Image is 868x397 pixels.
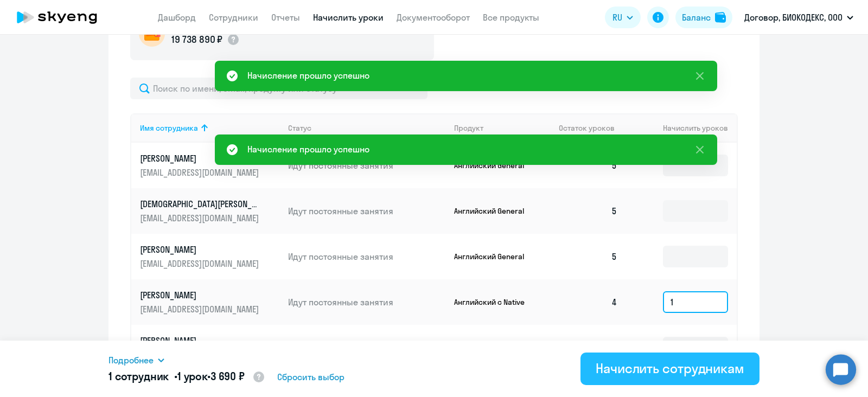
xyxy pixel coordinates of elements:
[140,335,279,361] a: [PERSON_NAME][EMAIL_ADDRESS][DOMAIN_NAME]
[596,360,744,377] div: Начислить сотрудникам
[454,123,483,133] div: Продукт
[454,123,551,133] div: Продукт
[247,143,369,156] div: Начисление прошло успешно
[550,279,626,325] td: 4
[454,161,535,170] p: Английский General
[140,198,261,210] p: [DEMOGRAPHIC_DATA][PERSON_NAME]
[140,303,261,315] p: [EMAIL_ADDRESS][DOMAIN_NAME]
[454,252,535,261] p: Английский General
[559,123,615,133] span: Остаток уроков
[177,369,207,383] span: 1 урок
[288,159,445,171] p: Идут постоянные занятия
[140,335,261,347] p: [PERSON_NAME]
[140,152,261,164] p: [PERSON_NAME]
[626,113,737,143] th: Начислить уроков
[580,353,759,385] button: Начислить сотрудникам
[140,123,279,133] div: Имя сотрудника
[739,4,859,30] button: Договор, БИОКОДЕКС, ООО
[271,12,300,23] a: Отчеты
[675,7,732,28] button: Балансbalance
[288,205,445,217] p: Идут постоянные занятия
[140,152,279,178] a: [PERSON_NAME][EMAIL_ADDRESS][DOMAIN_NAME]
[454,206,535,216] p: Английский General
[454,297,535,307] p: Английский с Native
[140,244,279,270] a: [PERSON_NAME][EMAIL_ADDRESS][DOMAIN_NAME]
[171,33,222,47] p: 19 738 890 ₽
[313,12,384,23] a: Начислить уроки
[288,123,311,133] div: Статус
[550,188,626,234] td: 5
[715,12,726,23] img: balance
[140,123,198,133] div: Имя сотрудника
[247,69,369,82] div: Начисление прошло успешно
[288,296,445,308] p: Идут постоянные занятия
[277,370,344,383] span: Сбросить выбор
[210,369,245,383] span: 3 690 ₽
[140,212,261,224] p: [EMAIL_ADDRESS][DOMAIN_NAME]
[108,354,154,367] span: Подробнее
[140,289,261,301] p: [PERSON_NAME]
[744,11,843,24] p: Договор, БИОКОДЕКС, ООО
[550,234,626,279] td: 5
[612,11,622,24] span: RU
[108,369,265,385] h5: 1 сотрудник • •
[140,167,261,178] p: [EMAIL_ADDRESS][DOMAIN_NAME]
[140,258,261,270] p: [EMAIL_ADDRESS][DOMAIN_NAME]
[550,325,626,370] td: 4
[140,198,279,224] a: [DEMOGRAPHIC_DATA][PERSON_NAME][EMAIL_ADDRESS][DOMAIN_NAME]
[559,123,626,133] div: Остаток уроков
[288,123,445,133] div: Статус
[550,143,626,188] td: 5
[130,78,427,99] input: Поиск по имени, email, продукту или статусу
[682,11,711,24] div: Баланс
[209,12,258,23] a: Сотрудники
[397,12,470,23] a: Документооборот
[483,12,539,23] a: Все продукты
[158,12,196,23] a: Дашборд
[288,251,445,262] p: Идут постоянные занятия
[140,289,279,315] a: [PERSON_NAME][EMAIL_ADDRESS][DOMAIN_NAME]
[605,7,641,28] button: RU
[140,244,261,255] p: [PERSON_NAME]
